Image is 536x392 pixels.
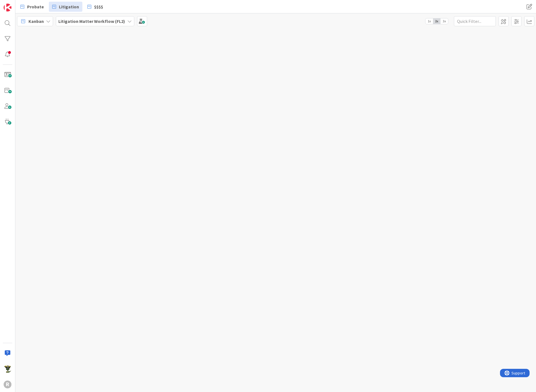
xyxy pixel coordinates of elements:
div: R [4,381,11,388]
span: 3x [441,18,448,24]
a: $$$$ [84,2,106,12]
input: Quick Filter... [454,16,496,26]
span: Support [12,1,25,8]
b: Litigation Matter Workflow (FL2) [58,18,125,24]
img: NC [4,365,11,373]
a: Probate [17,2,47,12]
span: 2x [433,18,441,24]
a: Litigation [49,2,82,12]
img: Visit kanbanzone.com [4,4,11,11]
span: Litigation [59,3,79,10]
span: 1x [425,18,433,24]
span: Probate [27,3,44,10]
span: $$$$ [94,3,103,10]
span: Kanban [28,18,44,25]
